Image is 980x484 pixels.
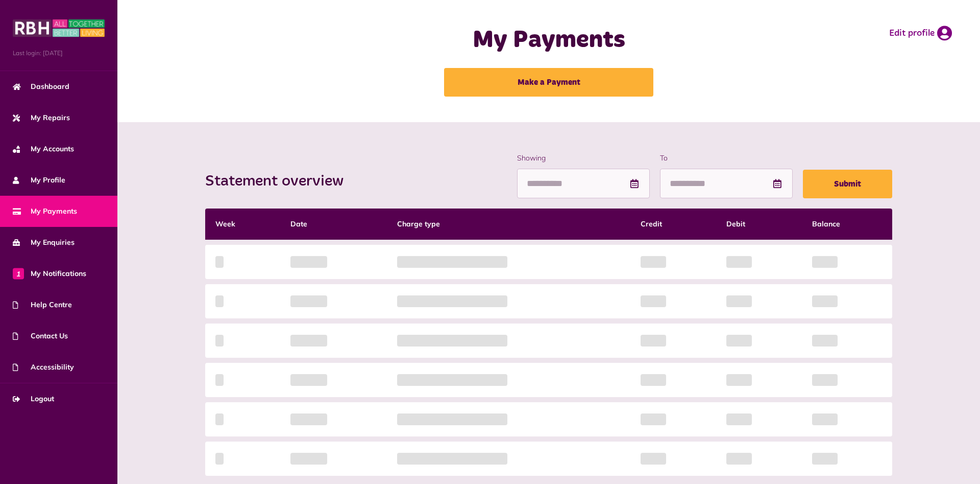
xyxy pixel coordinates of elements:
span: Help Centre [13,299,72,310]
span: My Profile [13,175,65,186]
a: Make a Payment [444,68,653,97]
a: Edit profile [889,26,952,41]
span: Logout [13,394,54,404]
span: Dashboard [13,81,69,92]
span: 1 [13,268,24,279]
span: Contact Us [13,331,68,341]
span: My Payments [13,206,77,217]
h1: My Payments [345,26,753,55]
img: MyRBH [13,18,105,38]
span: Accessibility [13,362,74,373]
span: My Accounts [13,144,74,154]
span: Last login: [DATE] [13,49,105,58]
span: My Enquiries [13,237,75,248]
span: My Notifications [13,268,86,279]
span: My Repairs [13,112,70,123]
